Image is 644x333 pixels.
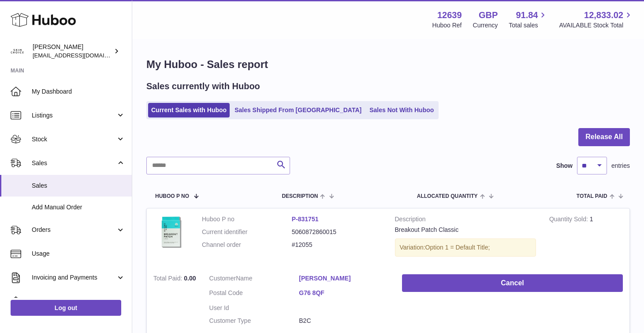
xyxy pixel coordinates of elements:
dt: Postal Code [209,289,299,299]
span: Cases [32,297,125,306]
dt: Customer Type [209,317,299,325]
span: Usage [32,250,125,258]
span: Sales [32,159,116,167]
span: Stock [32,135,116,144]
strong: 12639 [437,9,462,21]
strong: Quantity Sold [549,216,590,225]
strong: GBP [479,9,498,21]
a: Log out [11,300,121,316]
strong: Description [395,215,536,226]
dt: Name [209,274,299,285]
a: G76 8QF [299,289,389,297]
a: P-831751 [292,216,319,223]
span: AVAILABLE Stock Total [559,21,633,30]
img: admin@skinchoice.com [11,45,24,58]
span: Orders [32,226,116,234]
span: My Dashboard [32,87,125,96]
span: 91.84 [516,9,538,21]
div: Breakout Patch Classic [395,226,536,234]
span: Customer [209,275,236,282]
span: Sales [32,182,125,190]
dd: 5060872860015 [292,228,382,236]
span: Option 1 = Default Title; [425,244,490,251]
a: 12,833.02 AVAILABLE Stock Total [559,9,633,30]
span: Total paid [577,193,607,199]
span: Add Manual Order [32,203,125,212]
div: Variation: [395,238,536,257]
dd: #12055 [292,241,382,249]
div: [PERSON_NAME] [33,43,112,60]
span: entries [611,162,630,170]
td: 1 [543,208,629,268]
button: Cancel [402,274,623,292]
dt: Channel order [202,241,292,249]
span: [EMAIL_ADDRESS][DOMAIN_NAME] [33,52,130,59]
h1: My Huboo - Sales report [146,57,630,72]
img: 126391698654679.jpg [153,215,189,250]
a: [PERSON_NAME] [299,274,389,283]
div: Huboo Ref [432,21,462,30]
span: Huboo P no [155,193,189,199]
h2: Sales currently with Huboo [146,80,260,92]
strong: Total Paid [153,275,184,284]
a: Current Sales with Huboo [148,103,230,117]
dt: User Id [209,304,299,312]
a: 91.84 Total sales [509,9,548,30]
span: Total sales [509,21,548,30]
label: Show [556,162,573,170]
a: Sales Not With Huboo [366,103,437,117]
button: Release All [578,128,630,146]
span: Listings [32,111,116,120]
dd: B2C [299,317,389,325]
dt: Huboo P no [202,215,292,223]
dt: Current identifier [202,228,292,236]
span: Invoicing and Payments [32,273,116,282]
span: 12,833.02 [584,9,623,21]
span: 0.00 [184,275,196,282]
span: ALLOCATED Quantity [417,193,478,199]
span: Description [282,193,318,199]
a: Sales Shipped From [GEOGRAPHIC_DATA] [231,103,365,117]
div: Currency [473,21,498,30]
